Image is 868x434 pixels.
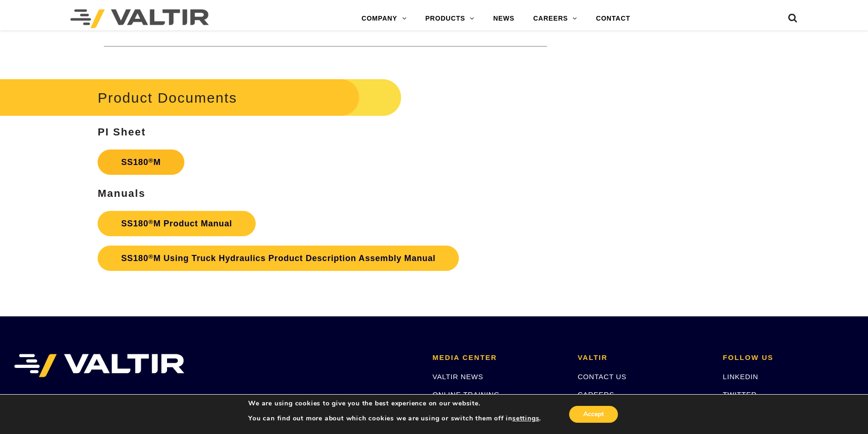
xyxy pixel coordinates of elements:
a: SS180®M Product Manual [98,211,256,236]
h2: FOLLOW US [723,354,854,362]
a: ONLINE TRAINING [433,390,500,398]
sup: ® [148,157,153,164]
strong: PI Sheet [98,126,146,138]
a: LINKEDIN [723,373,759,381]
a: SS180®M [98,150,184,175]
p: We are using cookies to give you the best experience on our website. [248,399,541,408]
a: SS180®M Using Truck Hydraulics Product Description Assembly Manual [98,246,459,271]
button: settings [512,414,539,423]
button: Accept [569,406,618,423]
a: PRODUCTS [416,9,484,28]
img: VALTIR [14,354,184,377]
a: CONTACT [586,9,640,28]
a: CAREERS [578,390,614,398]
a: CONTACT US [578,373,626,381]
h2: VALTIR [578,354,708,362]
a: COMPANY [352,9,416,28]
strong: Manuals [98,187,145,199]
sup: ® [148,218,153,225]
a: TWITTER [723,390,757,398]
img: Valtir [70,9,209,28]
p: You can find out more about which cookies we are using or switch them off in . [248,414,541,423]
a: CAREERS [524,9,586,28]
sup: ® [148,253,153,260]
a: VALTIR NEWS [433,373,483,381]
a: NEWS [484,9,524,28]
h2: MEDIA CENTER [433,354,563,362]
